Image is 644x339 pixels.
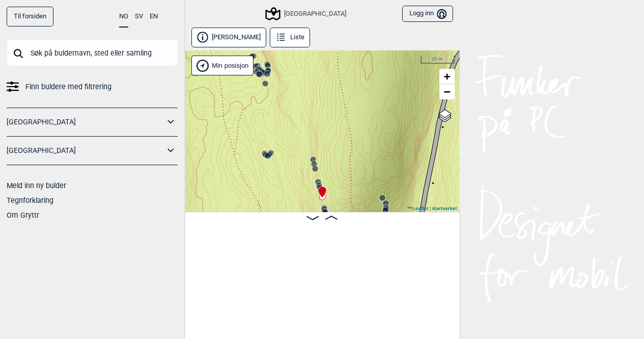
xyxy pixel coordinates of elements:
[7,40,178,66] input: Søk på buldernavn, sted eller samling
[7,80,178,94] a: Finn buldere med filtrering
[191,56,254,75] div: Vis min posisjon
[7,211,39,219] a: Om Gryttr
[430,205,431,211] span: |
[435,105,455,127] a: Layers
[402,6,453,22] button: Logg inn
[421,56,455,64] div: 20 m
[150,7,158,27] button: EN
[407,205,428,211] a: Leaflet
[443,70,450,83] span: +
[7,7,53,27] a: Til forsiden
[25,80,111,94] span: Finn buldere med filtrering
[191,28,267,47] button: [PERSON_NAME]
[135,7,143,27] button: SV
[270,28,311,47] button: Liste
[432,205,457,211] a: Kartverket
[267,8,346,20] div: [GEOGRAPHIC_DATA]
[7,196,53,204] a: Tegnforklaring
[7,115,164,129] a: [GEOGRAPHIC_DATA]
[439,84,455,99] a: Zoom out
[7,143,164,158] a: [GEOGRAPHIC_DATA]
[7,181,66,190] a: Meld inn ny bulder
[443,85,450,98] span: −
[439,69,455,84] a: Zoom in
[119,7,128,28] button: NO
